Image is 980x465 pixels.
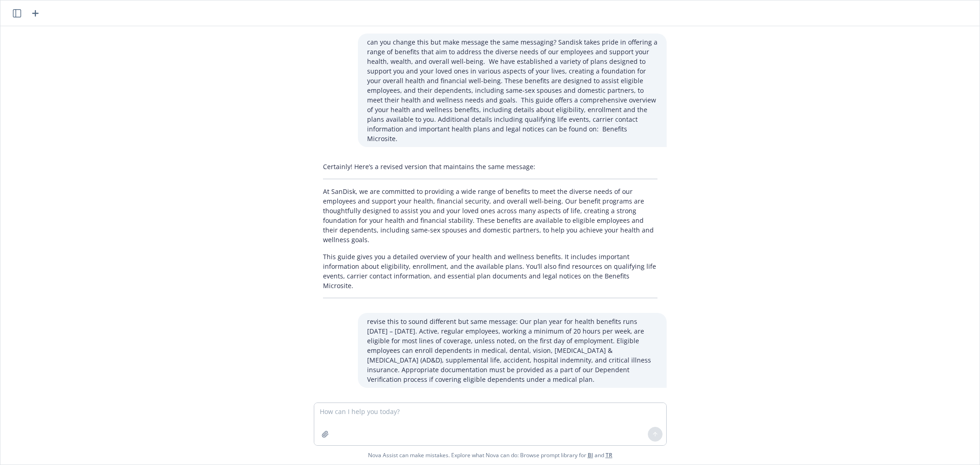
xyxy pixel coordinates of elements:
p: revise this to sound different but same message: Our plan year for health benefits runs [DATE] – ... [367,317,657,384]
p: This guide gives you a detailed overview of your health and wellness benefits. It includes import... [323,252,657,290]
p: Certainly! Here’s a revised version that maintains the same message: [323,162,657,171]
a: TR [606,451,612,459]
span: Nova Assist can make mistakes. Explore what Nova can do: Browse prompt library for and [4,446,976,465]
p: can you change this but make message the same messaging? Sandisk takes pride in offering a range ... [367,37,657,143]
p: At SanDisk, we are committed to providing a wide range of benefits to meet the diverse needs of o... [323,187,657,244]
a: BI [588,451,593,459]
